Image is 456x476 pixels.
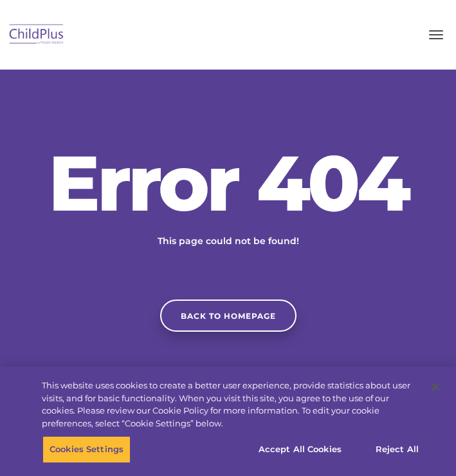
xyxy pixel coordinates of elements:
button: Reject All [357,436,437,463]
h2: Error 404 [35,144,421,222]
p: This page could not be found! [93,234,363,248]
button: Accept All Cookies [251,436,349,463]
button: Cookies Settings [42,436,131,463]
img: ChildPlus by Procare Solutions [6,20,67,50]
div: This website uses cookies to create a better user experience, provide statistics about user visit... [42,379,423,430]
button: Close [421,373,450,401]
a: Back to homepage [160,300,296,332]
